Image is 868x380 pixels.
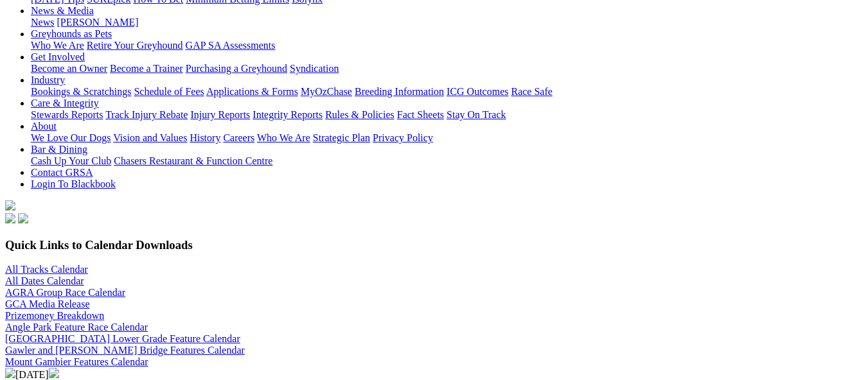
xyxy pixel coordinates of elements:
a: News [31,17,54,28]
div: Greyhounds as Pets [31,40,863,51]
a: Strategic Plan [313,132,370,143]
a: Care & Integrity [31,98,99,108]
a: Who We Are [257,132,310,143]
div: Industry [31,86,863,98]
img: logo-grsa-white.png [5,200,15,211]
a: Industry [31,74,65,85]
a: Vision and Values [113,132,187,143]
a: News & Media [31,5,94,16]
a: About [31,121,57,132]
a: GCA Media Release [5,298,90,309]
div: Bar & Dining [31,155,863,167]
a: Become an Owner [31,63,107,74]
a: Cash Up Your Club [31,155,111,166]
div: Care & Integrity [31,109,863,121]
div: Get Involved [31,63,863,74]
a: Chasers Restaurant & Function Centre [114,155,272,166]
a: We Love Our Dogs [31,132,111,143]
a: All Dates Calendar [5,275,84,286]
a: Careers [223,132,254,143]
a: ICG Outcomes [447,86,508,97]
a: All Tracks Calendar [5,264,88,275]
a: Track Injury Rebate [105,109,188,120]
a: Rules & Policies [325,109,394,120]
a: Stewards Reports [31,109,103,120]
a: History [190,132,220,143]
a: Fact Sheets [397,109,444,120]
a: Bar & Dining [31,144,87,155]
img: chevron-left-pager-white.svg [5,368,15,378]
a: Become a Trainer [110,63,183,74]
a: Retire Your Greyhound [87,40,183,51]
a: Schedule of Fees [134,86,204,97]
a: Injury Reports [190,109,250,120]
a: Contact GRSA [31,167,93,178]
a: Mount Gambier Features Calendar [5,356,148,367]
a: Integrity Reports [252,109,323,120]
img: chevron-right-pager-white.svg [49,368,59,378]
a: Login To Blackbook [31,178,116,189]
a: Angle Park Feature Race Calendar [5,322,148,332]
a: Get Involved [31,51,85,62]
a: Breeding Information [355,86,444,97]
a: Who We Are [31,40,84,51]
a: Gawler and [PERSON_NAME] Bridge Features Calendar [5,345,245,356]
img: twitter.svg [18,213,28,223]
a: Prizemoney Breakdown [5,310,104,321]
a: [PERSON_NAME] [57,17,138,28]
a: Stay On Track [447,109,506,120]
h3: Quick Links to Calendar Downloads [5,238,863,252]
a: AGRA Group Race Calendar [5,287,125,298]
a: Purchasing a Greyhound [186,63,287,74]
a: Greyhounds as Pets [31,28,112,39]
img: facebook.svg [5,213,15,223]
div: About [31,132,863,144]
a: Syndication [290,63,339,74]
a: GAP SA Assessments [186,40,276,51]
a: Privacy Policy [373,132,433,143]
a: Bookings & Scratchings [31,86,131,97]
div: News & Media [31,17,863,28]
a: [GEOGRAPHIC_DATA] Lower Grade Feature Calendar [5,333,240,344]
a: MyOzChase [301,86,352,97]
a: Applications & Forms [206,86,298,97]
a: Race Safe [511,86,552,97]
